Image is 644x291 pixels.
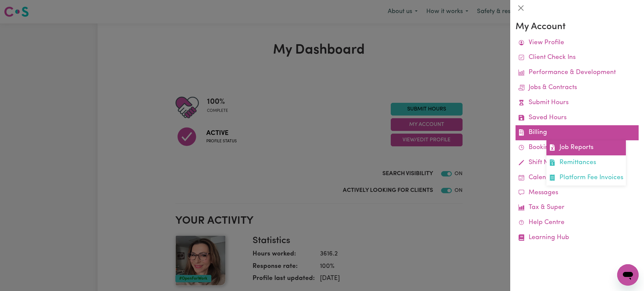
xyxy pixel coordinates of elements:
[516,215,639,230] a: Help Centre
[546,170,626,186] a: Platform Fee Invoices
[516,50,639,65] a: Client Check Ins
[516,125,639,140] a: BillingJob ReportsRemittancesPlatform Fee Invoices
[516,80,639,95] a: Jobs & Contracts
[516,65,639,80] a: Performance & Development
[516,140,639,155] a: Bookings
[516,111,639,126] a: Saved Hours
[546,140,626,155] a: Job Reports
[617,264,639,286] iframe: Button to launch messaging window
[516,186,639,201] a: Messages
[516,230,639,245] a: Learning Hub
[516,35,639,51] a: View Profile
[516,155,639,170] a: Shift Notes
[516,21,639,33] h3: My Account
[516,200,639,215] a: Tax & Super
[516,3,526,13] button: Close
[516,95,639,111] a: Submit Hours
[546,155,626,170] a: Remittances
[516,170,639,186] a: Calendar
